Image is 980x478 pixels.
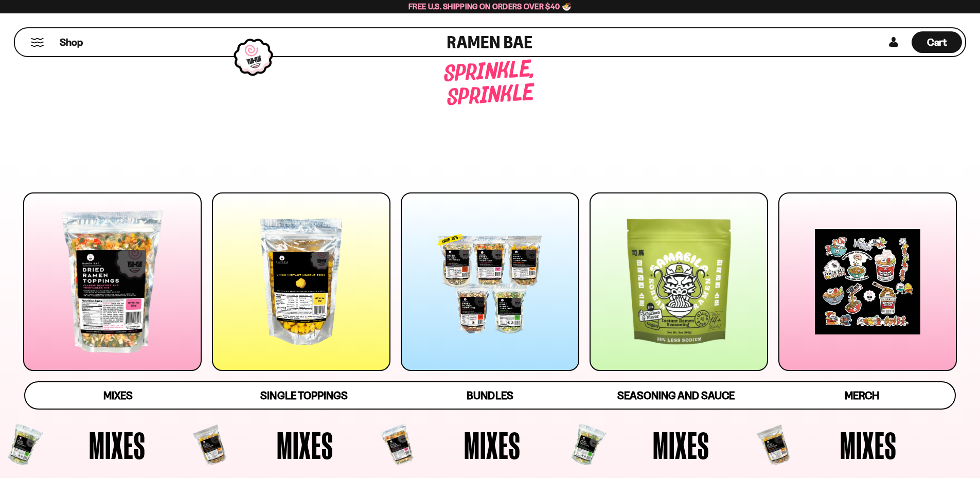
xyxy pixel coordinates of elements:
[25,382,211,409] a: Mixes
[769,382,955,409] a: Merch
[277,426,333,464] span: Mixes
[60,36,83,49] span: Shop
[211,382,397,409] a: Single Toppings
[583,382,769,409] a: Seasoning and Sauce
[103,389,133,402] span: Mixes
[89,426,146,464] span: Mixes
[912,28,962,56] a: Cart
[30,38,44,47] button: Mobile Menu Trigger
[397,382,583,409] a: Bundles
[840,426,897,464] span: Mixes
[845,389,879,402] span: Merch
[467,389,513,402] span: Bundles
[408,2,572,11] span: Free U.S. Shipping on Orders over $40 🍜
[260,389,347,402] span: Single Toppings
[60,31,83,53] a: Shop
[617,389,734,402] span: Seasoning and Sauce
[464,426,521,464] span: Mixes
[653,426,709,464] span: Mixes
[927,36,947,48] span: Cart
